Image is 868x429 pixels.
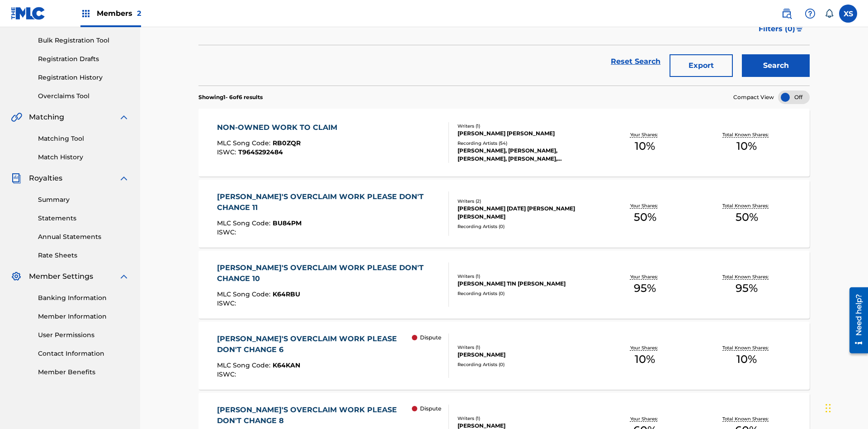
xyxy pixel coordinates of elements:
[458,123,594,129] div: Writers ( 1 )
[38,251,129,260] a: Rate Sheets
[635,138,655,154] span: 10 %
[11,112,22,123] img: Matching
[742,54,810,77] button: Search
[80,8,91,19] img: Top Rightsholders
[781,8,792,19] img: search
[733,93,774,101] span: Compact View
[217,290,273,298] span: MLC Song Code :
[273,219,302,227] span: BU84PM
[630,131,660,138] p: Your Shares:
[217,191,442,213] div: [PERSON_NAME]'S OVERCLAIM WORK PLEASE DON'T CHANGE 11
[29,173,62,184] span: Royalties
[217,334,412,355] div: [PERSON_NAME]'S OVERCLAIM WORK PLEASE DON'T CHANGE 6
[38,293,129,303] a: Banking Information
[635,351,655,367] span: 10 %
[137,9,141,18] span: 2
[38,214,129,223] a: Statements
[458,344,594,351] div: Writers ( 1 )
[11,271,22,282] img: Member Settings
[217,139,273,147] span: MLC Song Code :
[273,361,300,369] span: K64KAN
[722,273,771,280] p: Total Known Shares:
[217,262,442,284] div: [PERSON_NAME]'S OVERCLAIM WORK PLEASE DON'T CHANGE 10
[38,232,129,242] a: Annual Statements
[198,251,810,319] a: [PERSON_NAME]'S OVERCLAIM WORK PLEASE DON'T CHANGE 10MLC Song Code:K64RBUISWC:Writers (1)[PERSON_...
[722,415,771,422] p: Total Known Shares:
[29,271,93,282] span: Member Settings
[38,36,129,45] a: Bulk Registration Tool
[630,273,660,280] p: Your Shares:
[759,24,795,34] span: Filters ( 0 )
[458,351,594,359] div: [PERSON_NAME]
[458,147,594,163] div: [PERSON_NAME], [PERSON_NAME], [PERSON_NAME], [PERSON_NAME], [PERSON_NAME]
[217,219,273,227] span: MLC Song Code :
[38,134,129,143] a: Matching Tool
[38,54,129,64] a: Registration Drafts
[825,9,834,18] div: Notifications
[118,271,129,282] img: expand
[722,131,771,138] p: Total Known Shares:
[198,109,810,176] a: NON-OWNED WORK TO CLAIMMLC Song Code:RB0ZQRISWC:T9645292484Writers (1)[PERSON_NAME] [PERSON_NAME]...
[823,386,868,429] iframe: Chat Widget
[38,73,129,82] a: Registration History
[458,280,594,288] div: [PERSON_NAME] TIN [PERSON_NAME]
[458,290,594,297] div: Recording Artists ( 0 )
[38,367,129,377] a: Member Benefits
[458,361,594,368] div: Recording Artists ( 0 )
[801,5,819,23] div: Help
[839,5,857,23] div: User Menu
[634,280,656,296] span: 95 %
[38,312,129,321] a: Member Information
[630,202,660,209] p: Your Shares:
[217,148,238,156] span: ISWC :
[458,223,594,230] div: Recording Artists ( 0 )
[38,195,129,205] a: Summary
[630,415,660,422] p: Your Shares:
[606,52,665,71] a: Reset Search
[38,330,129,340] a: User Permissions
[217,122,342,133] div: NON-OWNED WORK TO CLAIM
[11,7,46,20] img: MLC Logo
[38,91,129,101] a: Overclaims Tool
[420,405,441,413] p: Dispute
[118,173,129,184] img: expand
[97,8,141,19] span: Members
[29,112,64,123] span: Matching
[753,18,810,40] button: Filters (0)
[118,112,129,123] img: expand
[198,322,810,390] a: [PERSON_NAME]'S OVERCLAIM WORK PLEASE DON'T CHANGE 6MLC Song Code:K64KANISWC: DisputeWriters (1)[...
[458,129,594,138] div: [PERSON_NAME] [PERSON_NAME]
[634,209,656,225] span: 50 %
[458,140,594,147] div: Recording Artists ( 54 )
[273,139,301,147] span: RB0ZQR
[458,205,594,221] div: [PERSON_NAME] [DATE] [PERSON_NAME] [PERSON_NAME]
[217,370,238,378] span: ISWC :
[458,198,594,205] div: Writers ( 2 )
[736,280,758,296] span: 95 %
[217,361,273,369] span: MLC Song Code :
[38,349,129,358] a: Contact Information
[458,415,594,422] div: Writers ( 1 )
[420,334,441,342] p: Dispute
[198,93,263,101] p: Showing 1 - 6 of 6 results
[805,8,816,19] img: help
[826,395,831,422] div: Drag
[736,351,757,367] span: 10 %
[670,54,733,77] button: Export
[736,138,757,154] span: 10 %
[273,290,300,298] span: K64RBU
[722,202,771,209] p: Total Known Shares:
[198,180,810,248] a: [PERSON_NAME]'S OVERCLAIM WORK PLEASE DON'T CHANGE 11MLC Song Code:BU84PMISWC:Writers (2)[PERSON_...
[843,284,868,358] iframe: Resource Center
[217,299,238,307] span: ISWC :
[722,344,771,351] p: Total Known Shares:
[217,228,238,236] span: ISWC :
[458,273,594,280] div: Writers ( 1 )
[630,344,660,351] p: Your Shares:
[778,5,796,23] a: Public Search
[217,405,412,426] div: [PERSON_NAME]'S OVERCLAIM WORK PLEASE DON'T CHANGE 8
[11,173,22,184] img: Royalties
